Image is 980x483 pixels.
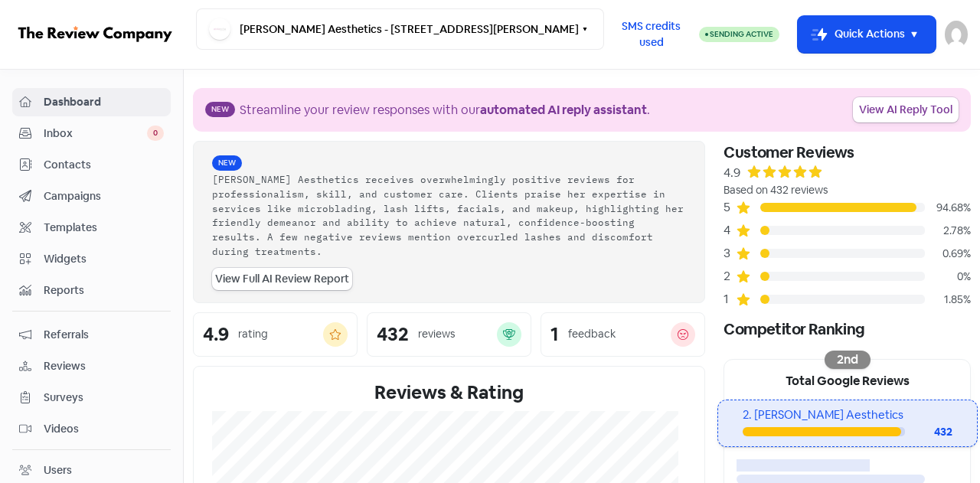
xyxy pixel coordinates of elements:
span: Campaigns [44,188,164,204]
a: Reports [12,276,171,305]
div: 1 [724,290,736,308]
div: 4 [724,221,736,240]
a: Referrals [12,321,171,349]
div: reviews [418,326,455,342]
a: Surveys [12,383,171,412]
a: Sending Active [699,25,779,44]
span: SMS credits used [617,18,686,51]
div: 4.9 [724,164,740,182]
span: Dashboard [44,94,164,110]
div: 2 [724,267,736,286]
div: [PERSON_NAME] Aesthetics receives overwhelmingly positive reviews for professionalism, skill, and... [212,172,686,259]
a: Videos [12,415,171,443]
a: Inbox 0 [12,119,171,148]
a: Campaigns [12,182,171,210]
div: 2. [PERSON_NAME] Aesthetics [743,406,952,424]
div: 432 [377,325,409,344]
div: Competitor Ranking [724,318,971,341]
div: 2.78% [925,223,971,239]
a: View AI Reply Tool [853,97,959,122]
a: 4.9rating [193,312,358,357]
div: 0.69% [925,246,971,262]
div: Based on 432 reviews [724,182,971,198]
img: User [945,21,968,48]
a: Dashboard [12,88,171,116]
span: Referrals [44,327,164,343]
div: feedback [568,326,616,342]
span: Sending Active [710,29,773,39]
span: Videos [44,421,164,437]
span: Reviews [44,358,164,374]
a: 432reviews [367,312,531,357]
a: Widgets [12,245,171,273]
div: 4.9 [203,325,229,344]
a: Contacts [12,151,171,179]
div: Reviews & Rating [212,379,686,406]
a: 1feedback [541,312,705,357]
span: New [205,102,235,117]
span: Surveys [44,390,164,406]
div: Streamline your review responses with our . [240,101,650,119]
div: Total Google Reviews [724,360,970,400]
span: New [212,155,242,171]
b: automated AI reply assistant [480,102,647,118]
div: 3 [724,244,736,263]
div: rating [238,326,268,342]
button: Quick Actions [798,16,936,53]
span: Contacts [44,157,164,173]
div: 94.68% [925,200,971,216]
button: [PERSON_NAME] Aesthetics - [STREET_ADDRESS][PERSON_NAME] [196,8,604,50]
span: 0 [147,126,164,141]
div: 0% [925,269,971,285]
div: 1.85% [925,292,971,308]
div: 1 [550,325,559,344]
div: Users [44,462,72,478]
a: View Full AI Review Report [212,268,352,290]
div: 2nd [825,351,871,369]
div: 432 [905,424,952,440]
a: SMS credits used [604,25,699,41]
div: Customer Reviews [724,141,971,164]
a: Reviews [12,352,171,380]
span: Inbox [44,126,147,142]
span: Reports [44,282,164,299]
span: Templates [44,220,164,236]
span: Widgets [44,251,164,267]
div: 5 [724,198,736,217]
a: Templates [12,214,171,242]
